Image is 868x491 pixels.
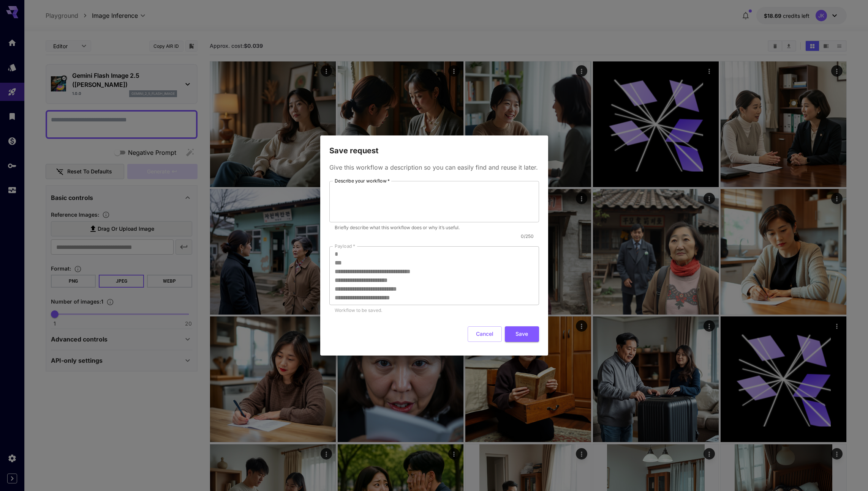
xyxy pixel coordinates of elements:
p: Give this workflow a description so you can easily find and reuse it later. [329,163,539,172]
label: Describe your workflow [335,178,390,184]
p: 0 / 250 [329,233,534,240]
button: Cancel [468,326,502,342]
label: Payload [335,243,355,249]
p: Briefly describe what this workflow does or why it’s useful. [335,224,534,231]
h2: Save request [320,135,548,157]
button: Save [505,326,539,342]
p: Workflow to be saved. [335,307,534,314]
